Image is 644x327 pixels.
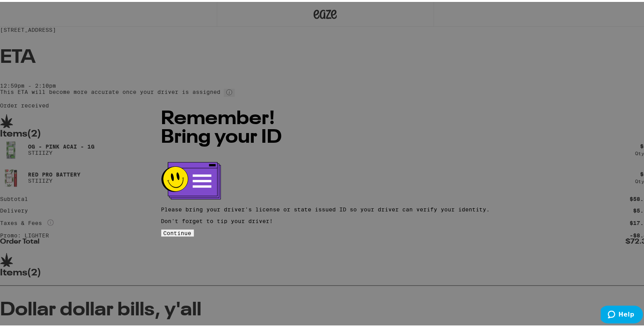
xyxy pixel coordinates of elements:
[161,204,490,211] p: Please bring your driver's license or state issued ID so your driver can verify your identity.
[164,228,192,234] span: Continue
[601,304,643,323] iframe: Opens a widget where you can find more information
[161,108,282,145] span: Remember! Bring your ID
[161,228,194,235] button: Continue
[161,216,490,222] p: Don't forget to tip your driver!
